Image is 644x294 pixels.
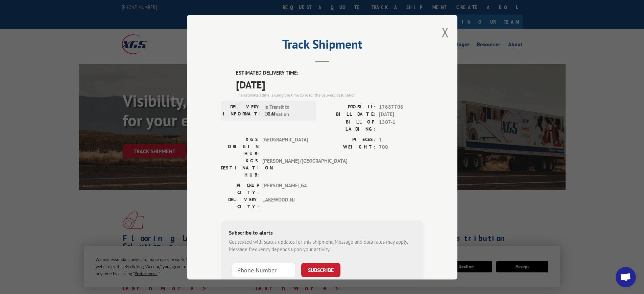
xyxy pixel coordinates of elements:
[262,136,308,157] span: [GEOGRAPHIC_DATA]
[221,182,259,196] label: PICKUP CITY:
[442,23,449,41] button: Close modal
[379,136,424,143] span: 1
[221,39,424,52] h2: Track Shipment
[322,143,376,151] label: WEIGHT:
[221,136,259,157] label: XGS ORIGIN HUB:
[379,103,424,111] span: 17687706
[223,103,261,118] label: DELIVERY INFORMATION:
[301,263,340,277] button: SUBSCRIBE
[322,103,376,111] label: PROBILL:
[221,196,259,210] label: DELIVERY CITY:
[232,263,296,277] input: Phone Number
[322,111,376,118] label: BILL DATE:
[262,182,308,196] span: [PERSON_NAME] , GA
[322,136,376,143] label: PIECES:
[229,228,415,238] div: Subscribe to alerts
[379,111,424,118] span: [DATE]
[322,118,376,132] label: BILL OF LADING:
[236,69,424,77] label: ESTIMATED DELIVERY TIME:
[236,77,424,92] span: [DATE]
[264,103,310,118] span: In Transit to Destination
[262,196,308,210] span: LAKEWOOD , NJ
[379,118,424,132] span: 1507-1
[262,157,308,178] span: [PERSON_NAME]/[GEOGRAPHIC_DATA]
[229,238,415,253] div: Get texted with status updates for this shipment. Message and data rates may apply. Message frequ...
[616,267,636,287] div: Open chat
[379,143,424,151] span: 700
[221,157,259,178] label: XGS DESTINATION HUB:
[236,92,424,98] div: The estimated time is using the time zone for the delivery destination.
